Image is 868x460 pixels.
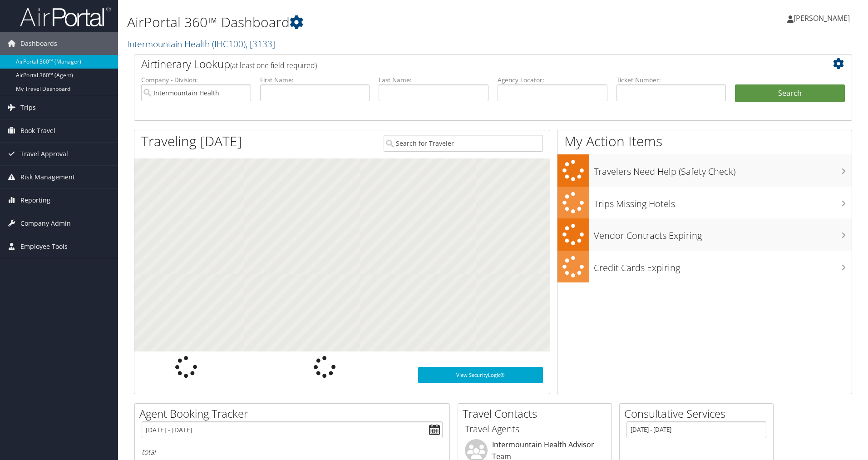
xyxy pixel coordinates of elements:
span: Employee Tools [20,235,68,258]
h6: total [142,447,443,457]
h3: Travelers Need Help (Safety Check) [594,161,852,178]
h3: Trips Missing Hotels [594,193,852,210]
label: Ticket Number: [616,75,726,84]
a: Vendor Contracts Expiring [557,218,852,251]
span: [PERSON_NAME] [794,13,850,23]
span: Book Travel [20,119,55,142]
span: Risk Management [20,166,75,188]
label: Last Name: [379,75,488,84]
input: Search for Traveler [384,135,543,152]
h1: Traveling [DATE] [141,132,242,151]
h2: Agent Booking Tracker [139,406,449,421]
a: Travelers Need Help (Safety Check) [557,154,852,187]
a: Credit Cards Expiring [557,251,852,283]
h2: Airtinerary Lookup [141,56,785,72]
span: Company Admin [20,212,71,235]
h3: Travel Agents [465,423,605,435]
h2: Consultative Services [624,406,773,421]
h3: Vendor Contracts Expiring [594,225,852,242]
label: Company - Division: [141,75,251,84]
label: Agency Locator: [498,75,607,84]
h3: Credit Cards Expiring [594,257,852,274]
span: Dashboards [20,32,57,55]
img: airportal-logo.png [20,6,111,27]
h2: Travel Contacts [463,406,612,421]
label: First Name: [260,75,370,84]
h1: My Action Items [557,132,852,151]
h1: AirPortal 360™ Dashboard [127,13,615,32]
span: , [ 3133 ] [246,38,275,50]
span: Travel Approval [20,143,68,165]
a: View SecurityLogic® [418,367,543,383]
span: Trips [20,96,36,119]
a: Trips Missing Hotels [557,187,852,219]
a: Intermountain Health [127,38,275,50]
span: (at least one field required) [230,60,317,70]
span: Reporting [20,189,50,212]
a: [PERSON_NAME] [787,5,859,32]
button: Search [735,84,845,103]
span: ( IHC100 ) [212,38,246,50]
